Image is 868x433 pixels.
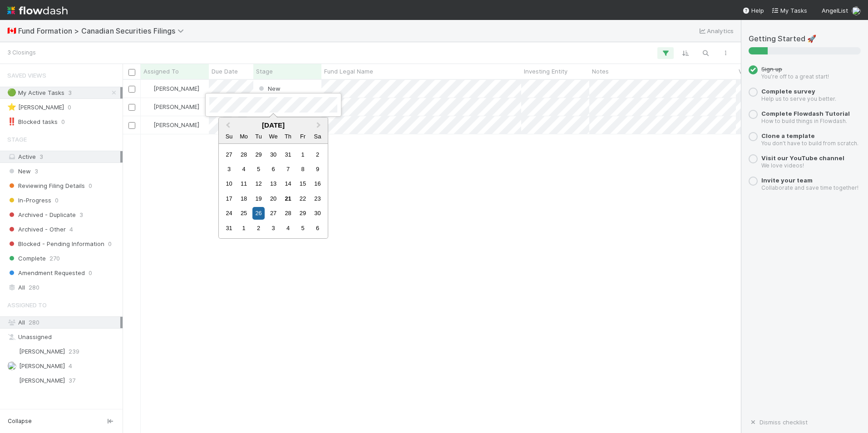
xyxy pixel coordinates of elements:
div: Choose Monday, August 18th, 2025 [238,192,250,205]
div: Choose Monday, August 4th, 2025 [238,163,250,175]
div: Choose Monday, August 11th, 2025 [238,177,250,190]
div: Choose Saturday, August 23rd, 2025 [311,192,324,205]
div: Choose Thursday, August 28th, 2025 [282,207,294,219]
div: Month August, 2025 [222,147,325,236]
div: Choose Friday, September 5th, 2025 [296,222,309,234]
div: Choose Friday, August 8th, 2025 [296,163,309,175]
div: Choose Saturday, September 6th, 2025 [311,222,324,234]
div: Choose Saturday, August 16th, 2025 [311,177,324,190]
div: Choose Monday, July 28th, 2025 [238,148,250,161]
div: Thursday [282,130,294,143]
div: Choose Saturday, August 9th, 2025 [311,163,324,175]
div: Choose Wednesday, August 27th, 2025 [267,207,279,219]
div: Choose Sunday, August 24th, 2025 [223,207,235,219]
div: Saturday [311,130,324,143]
div: Choose Friday, August 15th, 2025 [296,177,309,190]
div: Sunday [223,130,235,143]
div: Choose Thursday, August 21st, 2025 [282,192,294,205]
div: Choose Saturday, August 2nd, 2025 [311,148,324,161]
div: Choose Saturday, August 30th, 2025 [311,207,324,219]
div: Choose Tuesday, August 19th, 2025 [252,192,265,205]
div: Choose Sunday, August 10th, 2025 [223,177,235,190]
button: Previous Month [220,118,234,133]
div: Choose Wednesday, July 30th, 2025 [267,148,279,161]
div: Choose Wednesday, September 3rd, 2025 [267,222,279,234]
div: Choose Tuesday, July 29th, 2025 [252,148,265,161]
div: Choose Sunday, July 27th, 2025 [223,148,235,161]
div: Choose Thursday, August 14th, 2025 [282,177,294,190]
div: Choose Friday, August 1st, 2025 [296,148,309,161]
div: Choose Friday, August 29th, 2025 [296,207,309,219]
div: Choose Thursday, July 31st, 2025 [282,148,294,161]
div: Choose Sunday, August 3rd, 2025 [223,163,235,175]
div: Choose Sunday, August 17th, 2025 [223,192,235,205]
div: Choose Thursday, August 7th, 2025 [282,163,294,175]
div: Choose Tuesday, August 5th, 2025 [252,163,265,175]
div: Choose Friday, August 22nd, 2025 [296,192,309,205]
div: Choose Tuesday, September 2nd, 2025 [252,222,265,234]
div: Choose Tuesday, August 12th, 2025 [252,177,265,190]
div: Choose Monday, September 1st, 2025 [238,222,250,234]
div: Friday [296,130,309,143]
div: Tuesday [252,130,265,143]
div: [DATE] [219,121,328,129]
div: Wednesday [267,130,279,143]
div: Monday [238,130,250,143]
div: Choose Sunday, August 31st, 2025 [223,222,235,234]
button: Next Month [312,118,327,133]
div: Choose Tuesday, August 26th, 2025 [252,207,265,219]
div: Choose Wednesday, August 20th, 2025 [267,192,279,205]
div: Choose Date [218,117,328,239]
div: Choose Thursday, September 4th, 2025 [282,222,294,234]
div: Choose Monday, August 25th, 2025 [238,207,250,219]
div: Choose Wednesday, August 13th, 2025 [267,177,279,190]
div: Choose Wednesday, August 6th, 2025 [267,163,279,175]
